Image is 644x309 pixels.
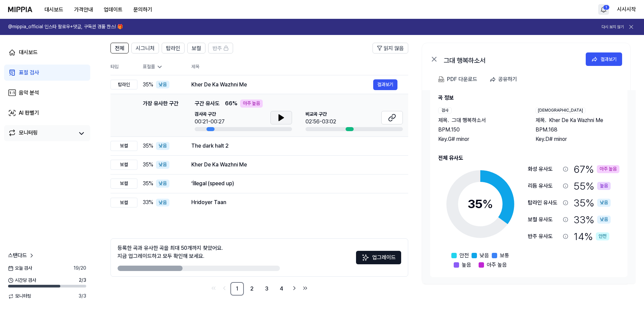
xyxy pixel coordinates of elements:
a: 2 [245,282,259,296]
div: Key. G# minor [438,135,522,143]
span: Kher De Ka Wazhni Me [549,116,603,124]
img: PDF Download [438,76,444,82]
div: 아주 높음 [597,165,619,173]
div: 반주 유사도 [528,232,560,240]
div: 낮음 [156,180,169,188]
div: 14 % [574,229,609,243]
h1: @mippia_official 인스타 팔로우+댓글, 구독권 경품 찬스! 🎁 [8,24,123,30]
a: Go to previous page [220,283,229,293]
div: 아주 높음 [240,100,263,108]
div: 화성 유사도 [528,165,560,173]
div: 낮음 [156,81,169,89]
span: 66 % [225,100,237,108]
div: BPM. 150 [438,126,522,134]
div: 보컬 유사도 [528,216,560,224]
div: ‘İllegal (speed up) [191,180,397,188]
span: 2 / 3 [79,277,86,284]
div: 02:56-03:02 [305,118,336,126]
a: 스탠다드 [8,252,35,260]
div: Kher De Ka Wazhni Me [191,161,397,169]
button: PDF 다운로드 [437,73,479,86]
span: 35 % [143,142,153,150]
div: 대시보드 [19,48,38,56]
span: 아주 높음 [487,261,507,269]
span: 3 / 3 [78,293,86,300]
span: 높음 [462,261,471,269]
div: 공유하기 [498,75,517,84]
div: 리듬 유사도 [528,182,560,190]
div: 00:21-00:27 [195,118,225,126]
div: 탑라인 유사도 [528,199,560,207]
span: % [482,197,493,211]
a: 업데이트 [98,0,128,19]
span: 35 % [143,180,153,188]
button: 가격안내 [69,3,98,16]
a: Go to last page [300,283,310,293]
button: 문의하기 [128,3,158,16]
div: PDF 다운로드 [447,75,477,84]
div: 안전 [596,232,609,240]
div: 음악 분석 [19,89,39,97]
span: 시간당 검사 [8,277,36,284]
span: 오늘 검사 [8,265,32,272]
span: 제목 . [438,116,449,124]
div: 표절률 [143,64,181,70]
button: 공유하기 [487,73,522,86]
img: Sparkles [361,254,369,262]
div: 33 % [574,213,611,227]
a: 대시보드 [4,44,90,61]
div: 35 [468,195,493,213]
div: 모니터링 [19,129,38,138]
button: 결과보기 [586,52,622,66]
div: 등록한 곡과 유사한 곡을 최대 50개까지 찾았어요. 지금 업그레이드하고 모두 확인해 보세요. [118,244,223,260]
button: 탑라인 [162,43,185,53]
div: 낮음 [156,161,169,169]
span: 비교곡 구간 [305,111,336,118]
button: 대시보드 [39,3,69,16]
h2: 곡 정보 [438,94,619,102]
div: [DEMOGRAPHIC_DATA] [536,107,585,114]
span: 35 % [143,161,153,169]
button: 보컬 [187,43,205,53]
span: 반주 [213,44,222,52]
div: Kher De Ka Wazhni Me [191,81,373,89]
div: 높음 [597,182,611,190]
a: Go to next page [290,283,299,293]
div: 보컬 [110,160,137,170]
div: Key. D# minor [536,135,619,143]
div: 가장 유사한 구간 [143,100,179,131]
a: AI 판별기 [4,105,90,121]
a: 곡 정보검사제목.그대 행복하소서BPM.150Key.G# minor[DEMOGRAPHIC_DATA]제목.Kher De Ka Wazhni MeBPM.168Key.D# minor전... [422,90,636,284]
span: 보통 [500,252,509,260]
div: 탑라인 [110,80,137,90]
div: 검사 [438,107,452,114]
div: 그대 행복하소서 [444,55,578,63]
span: 그대 행복하소서 [452,116,486,124]
span: 시그니처 [136,44,155,52]
a: 1 [230,282,244,296]
a: Go to first page [209,283,218,293]
button: 전체 [110,43,129,53]
nav: pagination [110,282,408,296]
div: 낮음 [156,142,169,150]
th: 타입 [110,59,137,75]
button: 업데이트 [98,3,128,16]
button: 업그레이드 [356,251,401,264]
span: 33 % [143,198,153,206]
div: 보컬 [110,179,137,189]
a: 음악 분석 [4,85,90,101]
span: 모니터링 [8,293,31,300]
div: Hridoyer Taan [191,198,397,206]
span: 보컬 [192,44,201,52]
div: The dark halt 2 [191,142,397,150]
span: 읽지 않음 [384,44,404,52]
div: 낮음 [597,216,611,224]
a: Sparkles업그레이드 [356,257,401,263]
button: 결과보기 [373,79,397,90]
button: 반주 [208,43,233,53]
span: 탑라인 [166,44,180,52]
